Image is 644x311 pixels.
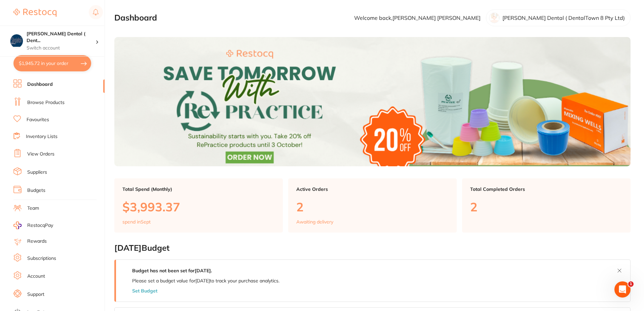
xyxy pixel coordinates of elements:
h2: Dashboard [114,13,157,23]
p: spend in Sept [122,219,151,224]
h2: [DATE] Budget [114,243,631,253]
h4: Singleton Dental ( DentalTown 8 Pty Ltd) [27,31,96,44]
p: 2 [470,200,622,214]
img: RestocqPay [13,221,22,229]
a: Subscriptions [27,255,56,262]
a: Dashboard [27,81,53,88]
p: $3,993.37 [122,200,275,214]
a: Team [27,205,39,212]
p: Please set a budget value for [DATE] to track your purchase analytics. [132,278,279,283]
a: Support [27,291,44,298]
p: [PERSON_NAME] Dental ( DentalTown 8 Pty Ltd) [502,15,625,21]
img: Singleton Dental ( DentalTown 8 Pty Ltd) [10,34,23,47]
a: View Orders [27,151,54,158]
a: Active Orders2Awaiting delivery [288,178,457,233]
a: Budgets [27,187,45,194]
p: Switch account [27,45,96,51]
a: Account [27,273,45,280]
p: Total Spend (Monthly) [122,186,275,192]
iframe: Intercom live chat [614,281,631,298]
p: Active Orders [296,186,449,192]
a: Rewards [27,238,47,245]
p: Awaiting delivery [296,219,333,224]
img: Dashboard [114,37,631,166]
a: Inventory Lists [26,133,58,140]
a: Restocq Logo [13,5,56,21]
strong: Budget has not been set for [DATE] . [132,268,212,274]
a: Total Spend (Monthly)$3,993.37spend inSept [114,178,283,233]
span: RestocqPay [27,222,53,229]
a: Suppliers [27,169,47,176]
img: Restocq Logo [13,9,56,17]
p: Welcome back, [PERSON_NAME] [PERSON_NAME] [354,15,481,21]
a: Total Completed Orders2 [462,178,631,233]
button: Set Budget [132,288,157,293]
a: Favourites [27,116,49,123]
p: 2 [296,200,449,214]
a: RestocqPay [13,221,53,229]
span: 1 [628,281,634,287]
p: Total Completed Orders [470,186,622,192]
a: Browse Products [27,99,65,106]
button: $1,945.72 in your order [13,55,91,71]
